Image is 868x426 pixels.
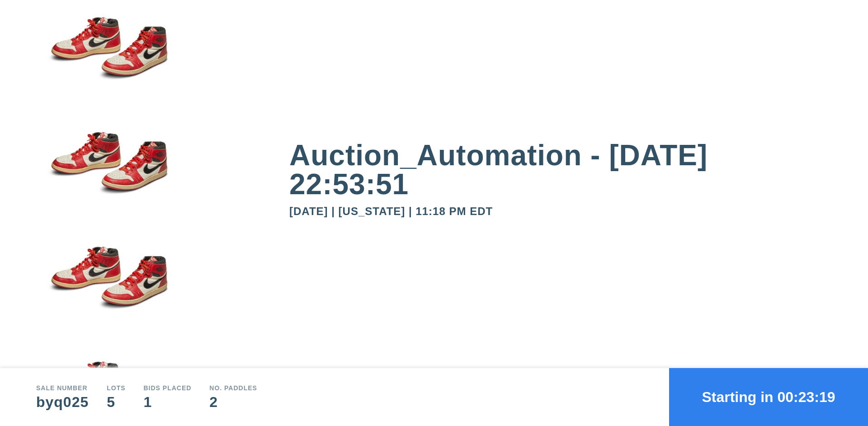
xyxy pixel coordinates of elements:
div: Bids Placed [144,385,192,391]
div: Lots [107,385,125,391]
img: small [36,118,181,233]
div: Auction_Automation - [DATE] 22:53:51 [289,141,832,199]
button: Starting in 00:23:19 [669,368,868,426]
div: 1 [144,395,192,409]
div: [DATE] | [US_STATE] | 11:18 PM EDT [289,206,832,217]
div: 5 [107,395,125,409]
div: 2 [209,395,257,409]
div: Sale number [36,385,89,391]
img: small [36,3,181,118]
div: No. Paddles [209,385,257,391]
img: small [36,233,181,348]
div: byq025 [36,395,89,409]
